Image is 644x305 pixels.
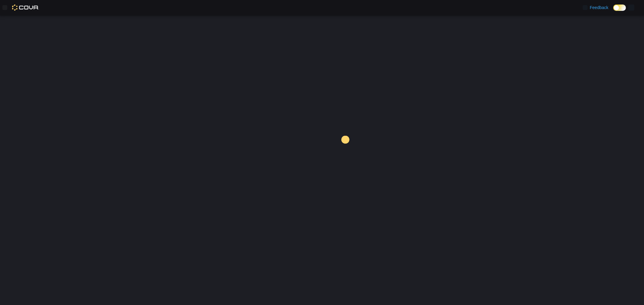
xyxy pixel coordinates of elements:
input: Dark Mode [613,5,626,11]
img: Cova [12,5,39,11]
img: cova-loader [322,131,367,176]
span: Feedback [590,5,608,11]
a: Feedback [580,2,611,14]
